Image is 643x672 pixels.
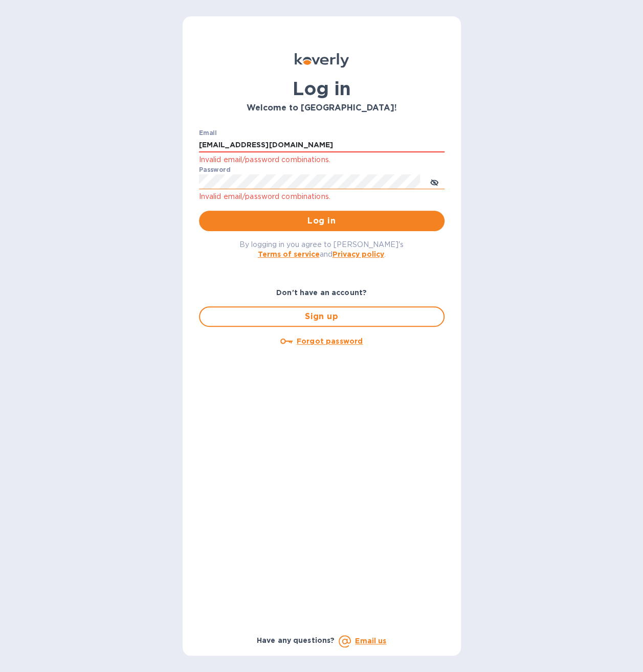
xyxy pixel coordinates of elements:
[199,130,217,136] label: Email
[199,191,445,203] p: Invalid email/password combinations.
[208,310,435,323] span: Sign up
[207,215,436,227] span: Log in
[199,78,445,99] h1: Log in
[258,250,320,258] a: Terms of service
[355,637,386,645] a: Email us
[257,636,335,644] b: Have any questions?
[199,211,445,231] button: Log in
[199,167,230,173] label: Password
[332,250,384,258] a: Privacy policy
[276,288,367,297] b: Don't have an account?
[239,240,404,258] span: By logging in you agree to [PERSON_NAME]'s and .
[424,171,445,192] button: toggle password visibility
[199,154,445,166] p: Invalid email/password combinations.
[199,306,445,327] button: Sign up
[199,103,445,113] h3: Welcome to [GEOGRAPHIC_DATA]!
[297,337,363,345] u: Forgot password
[295,53,349,68] img: Koverly
[199,138,445,153] input: Enter email address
